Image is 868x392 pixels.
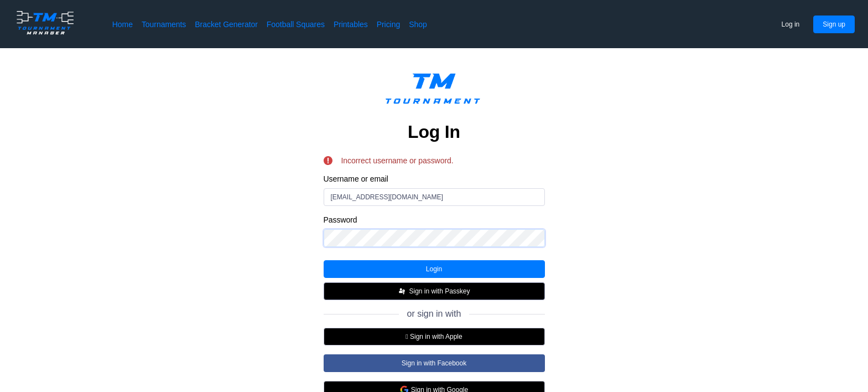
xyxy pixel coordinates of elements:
img: logo.ffa97a18e3bf2c7d.png [377,66,492,116]
button: Sign in with Facebook [324,354,545,372]
h2: Log In [408,121,460,143]
button: Login [324,260,545,278]
label: Password [324,215,545,225]
button: Log in [772,16,809,33]
label: Username or email [324,174,545,184]
input: overall type: EMAIL_ADDRESS html type: HTML_TYPE_UNSPECIFIED server type: EMAIL_ADDRESS heuristic... [324,188,545,206]
a: Football Squares [267,19,325,30]
a: Home [112,19,133,30]
a: Bracket Generator [195,19,258,30]
span: or sign in with [407,309,461,319]
img: FIDO_Passkey_mark_A_white.b30a49376ae8d2d8495b153dc42f1869.svg [398,287,407,296]
a: Tournaments [142,19,186,30]
a: Pricing [377,19,400,30]
img: logo.ffa97a18e3bf2c7d.png [13,9,77,37]
a: Shop [409,19,427,30]
button: Sign in with Passkey [324,282,545,300]
a: Printables [334,19,368,30]
span: Incorrect username or password. [341,157,454,164]
button:  Sign in with Apple [324,328,545,345]
button: Sign up [813,16,855,33]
